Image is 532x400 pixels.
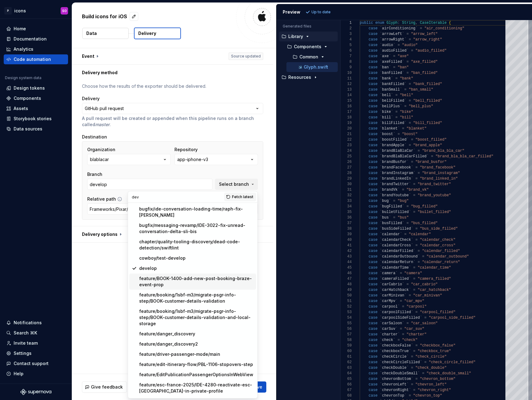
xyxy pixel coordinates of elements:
[4,44,68,54] a: Analytics
[368,65,377,70] span: case
[341,176,352,181] div: 29
[393,132,395,136] span: `
[4,83,68,93] a: Design tokens
[380,87,382,92] span: `
[380,32,382,36] span: `
[380,126,382,131] span: `
[4,24,68,34] a: Home
[341,65,352,70] div: 9
[368,71,377,75] span: case
[14,330,37,336] div: Search ⌘K
[400,93,413,97] span: "bell"
[397,21,400,25] span: :
[413,171,415,175] span: `
[139,255,186,261] div: cowboy/test-develop
[14,350,32,356] div: Settings
[413,121,442,125] span: "bill_filled"
[14,371,24,377] div: Help
[380,132,382,136] span: `
[380,37,382,42] span: `
[397,65,409,70] span: "ban"
[360,21,373,25] span: public
[368,76,377,81] span: case
[4,359,68,368] button: Contact support
[82,28,129,39] button: Data
[411,160,413,164] span: =
[382,138,406,142] span: boostFilled
[341,109,352,115] div: 17
[139,222,254,235] div: bugfix/messaging-revamp/IDE-3022-fix-unread-conversation-delta-sli-bis
[404,121,406,125] span: `
[341,181,352,187] div: 30
[341,31,352,37] div: 3
[406,71,409,75] span: =
[406,126,427,131] span: "blanket"
[139,206,254,218] div: bugfix/ide-conversation-loading-time/raph-fix-[PERSON_NAME]
[422,171,460,175] span: "brand_instagram"
[139,351,220,357] div: feature/driver-passenger-mode/main
[139,275,254,288] div: feature/BOOK-1400-add-new-post-booking-braze-event-prop
[279,74,338,81] button: Resources
[341,20,352,26] div: 1
[380,160,382,164] span: `
[368,32,377,36] span: case
[87,147,115,153] label: Organization
[382,93,391,97] span: bell
[4,54,68,64] a: Code automation
[382,87,400,92] span: banSmall
[279,33,338,40] button: Library
[402,32,404,36] span: `
[4,93,68,103] a: Components
[380,115,382,120] span: `
[281,43,338,50] button: Components
[62,8,67,13] div: SO
[368,93,377,97] span: case
[402,60,404,64] span: `
[413,149,415,153] span: `
[397,126,400,131] span: `
[341,143,352,148] div: 23
[341,115,352,120] div: 18
[382,99,404,103] span: bellFilled
[427,154,429,159] span: `
[382,65,389,70] span: ban
[409,37,411,42] span: =
[420,26,422,31] span: =
[397,132,400,136] span: =
[380,143,382,147] span: `
[368,177,377,181] span: case
[402,43,417,47] span: "audio"
[341,87,352,92] div: 13
[368,87,377,92] span: case
[382,82,404,86] span: bankFilled
[415,160,447,164] span: "brand_busfor"
[219,181,249,187] span: Select branch
[424,26,464,31] span: "air_conditioning"
[4,104,68,113] a: Assets
[174,147,198,153] label: Repository
[139,308,254,327] div: feature/booking/1sbf-m3/migrate-psgr-info-step/BOOK-customer-details-validation-and-local-storage
[87,154,171,165] button: blablacar
[288,75,311,80] p: Resources
[402,21,415,25] span: String
[4,369,68,379] button: Help
[283,9,300,15] div: Preview
[395,110,397,114] span: =
[14,46,33,52] div: Analytics
[138,30,156,36] p: Delivery
[341,76,352,81] div: 11
[139,341,198,347] div: feature/danger_discovery2
[341,159,352,165] div: 26
[82,96,100,102] label: Delivery
[341,26,352,31] div: 2
[404,143,406,147] span: `
[14,26,26,32] div: Home
[14,126,42,132] div: Data sources
[388,54,391,58] span: `
[380,71,382,75] span: `
[411,49,413,53] span: =
[134,28,181,39] button: Delivery
[368,49,377,53] span: case
[400,87,402,92] span: `
[341,120,352,126] div: 19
